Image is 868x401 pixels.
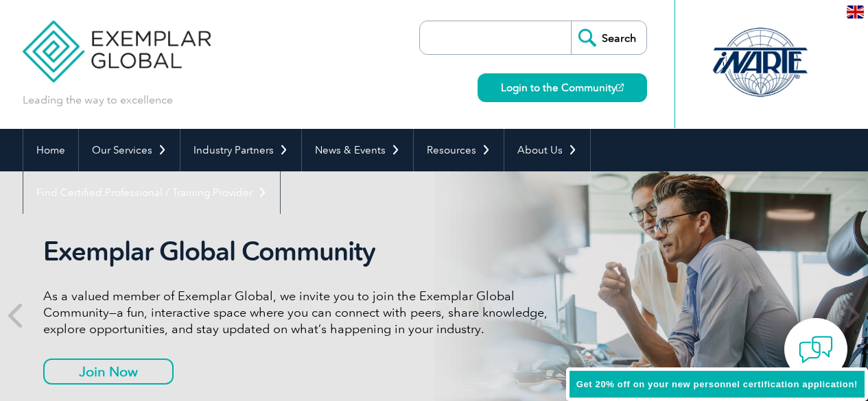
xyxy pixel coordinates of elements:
a: Login to the Community [478,73,647,102]
span: Get 20% off on your new personnel certification application! [576,379,858,389]
p: As a valued member of Exemplar Global, we invite you to join the Exemplar Global Community—a fun,... [43,288,558,337]
a: Join Now [43,359,174,385]
a: Find Certified Professional / Training Provider [23,171,280,214]
a: About Us [504,129,590,171]
a: Industry Partners [180,129,301,171]
a: News & Events [302,129,413,171]
img: contact-chat.png [799,332,833,367]
img: en [847,5,864,19]
a: Resources [414,129,504,171]
a: Home [23,129,78,171]
input: Search [571,21,646,54]
h2: Exemplar Global Community [43,236,558,267]
p: Leading the way to excellence [23,93,173,108]
a: Our Services [79,129,180,171]
img: open_square.png [616,84,624,91]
